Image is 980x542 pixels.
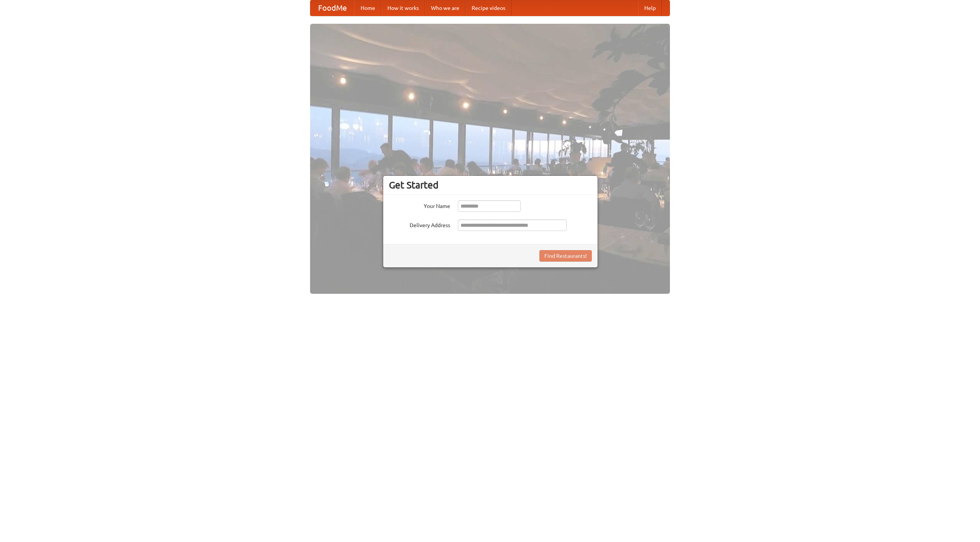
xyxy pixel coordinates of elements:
a: Recipe videos [465,0,511,16]
label: Delivery Address [389,219,450,229]
a: Help [638,0,662,16]
button: Find Restaurants! [539,250,592,262]
a: Home [354,0,381,16]
a: Who we are [425,0,465,16]
h3: Get Started [389,179,592,191]
a: How it works [381,0,425,16]
a: FoodMe [310,0,354,16]
label: Your Name [389,200,450,210]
